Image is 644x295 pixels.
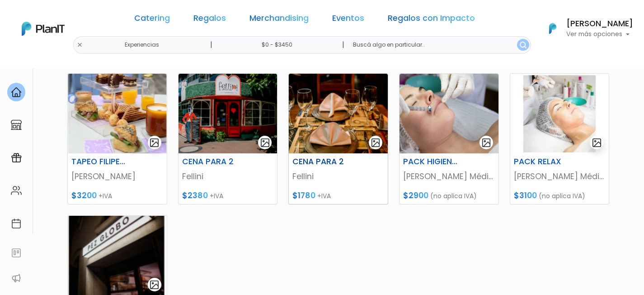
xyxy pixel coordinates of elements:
[11,152,22,163] img: campaigns-02234683943229c281be62815700db0a1741e53638e28bf9629b52c665b00959.svg
[11,119,22,130] img: marketplace-4ceaa7011d94191e9ded77b95e3339b90024bf715f7c57f8cf31f2d8c509eaba.svg
[543,19,563,38] img: PlanIt Logo
[481,138,492,148] img: gallery-light
[539,191,585,200] span: (no aplica IVA)
[332,14,364,25] a: Eventos
[249,14,309,25] a: Merchandising
[178,73,278,205] a: gallery-light CENA PARA 2 Fellini $2380 +IVA
[182,190,208,201] span: $2380
[430,191,477,200] span: (no aplica IVA)
[99,191,112,200] span: +IVA
[288,73,388,205] a: gallery-light CENA PARA 2 Fellini $1780 +IVA
[520,42,526,48] img: search_button-432b6d5273f82d61273b3651a40e1bd1b912527efae98b1b7a1b2c0702e16a8d.svg
[149,138,160,148] img: gallery-light
[193,14,226,25] a: Regalos
[66,157,134,167] h6: TAPEO FILIPERO X4
[260,138,270,148] img: gallery-light
[177,157,245,167] h6: CENA PARA 2
[179,74,277,153] img: thumb_ChatGPT_Image_24_jun_2025__17_30_56.png
[289,74,388,153] img: thumb_ChatGPT_Image_24_jun_2025__17_42_51.png
[210,191,223,200] span: +IVA
[566,20,633,28] h6: [PERSON_NAME]
[182,171,274,182] p: Fellini
[287,157,355,167] h6: CENA PARA 2
[346,36,531,54] input: Buscá algo en particular..
[210,39,212,50] p: |
[11,218,22,229] img: calendar-87d922413cdce8b2cf7b7f5f62616a5cf9e4887200fb71536465627b3292af00.svg
[400,74,498,153] img: thumb_ChatGPT_Image_3_jul_2025__11_32_42.png
[342,39,344,50] p: |
[149,280,160,290] img: gallery-light
[566,31,633,38] p: Ver más opciones
[399,73,499,205] a: gallery-light PACK HIGIENE PEELING [PERSON_NAME] Médica y Maquilladora $2900 (no aplica IVA)
[11,273,22,284] img: partners-52edf745621dab592f3b2c58e3bca9d71375a7ef29c3b500c9f145b62cc070d4.svg
[510,74,609,153] img: thumb_2000___2000-Photoroom_-_2025-07-03T120242.817.jpg
[11,185,22,196] img: people-662611757002400ad9ed0e3c099ab2801c6687ba6c219adb57efc949bc21e19d.svg
[388,14,475,25] a: Regalos con Impacto
[371,138,381,148] img: gallery-light
[71,171,163,182] p: [PERSON_NAME]
[292,171,384,182] p: Fellini
[134,14,170,25] a: Catering
[67,73,167,205] a: gallery-light TAPEO FILIPERO X4 [PERSON_NAME] $3200 +IVA
[68,74,167,153] img: thumb_44A9266D-8AB0-48FC-815C-D808EE29E30D.jpeg
[398,157,466,167] h6: PACK HIGIENE PEELING
[317,191,331,200] span: +IVA
[292,190,315,201] span: $1780
[22,22,65,36] img: PlanIt Logo
[592,138,602,148] img: gallery-light
[11,87,22,98] img: home-e721727adea9d79c4d83392d1f703f7f8bce08238fde08b1acbfd93340b81755.svg
[71,190,97,201] span: $3200
[537,17,633,40] button: PlanIt Logo [PERSON_NAME] Ver más opciones
[77,42,83,48] img: close-6986928ebcb1d6c9903e3b54e860dbc4d054630f23adef3a32610726dff6a82b.svg
[508,157,577,167] h6: PACK RELAX
[510,73,610,205] a: gallery-light PACK RELAX [PERSON_NAME] Médica y Maquilladora $3100 (no aplica IVA)
[514,190,537,201] span: $3100
[514,171,606,182] p: [PERSON_NAME] Médica y Maquilladora
[47,9,130,26] div: ¿Necesitás ayuda?
[403,171,495,182] p: [PERSON_NAME] Médica y Maquilladora
[403,190,428,201] span: $2900
[11,247,22,258] img: feedback-78b5a0c8f98aac82b08bfc38622c3050aee476f2c9584af64705fc4e61158814.svg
